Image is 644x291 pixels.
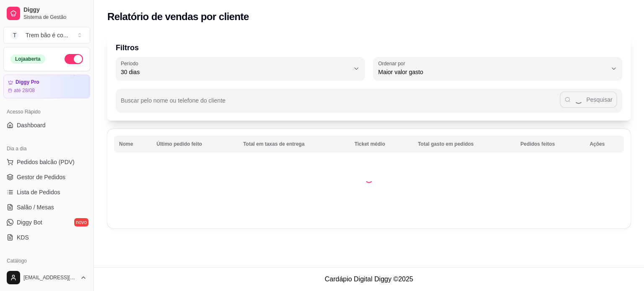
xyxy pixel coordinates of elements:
[121,60,141,67] label: Período
[116,42,622,54] p: Filtros
[3,105,90,118] div: Acesso Rápido
[373,57,622,80] button: Ordenar porMaior valor gasto
[365,175,373,183] div: Loading
[3,216,90,229] a: Diggy Botnovo
[3,75,90,98] a: Diggy Proaté 28/08
[3,27,90,44] button: Select a team
[3,155,90,169] button: Pedidos balcão (PDV)
[17,203,54,211] span: Salão / Mesas
[26,31,68,39] div: Trem bão é co ...
[121,68,350,76] span: 30 dias
[116,57,365,80] button: Período30 dias
[3,118,90,132] a: Dashboard
[3,142,90,155] div: Dia a dia
[16,79,39,85] article: Diggy Pro
[17,121,46,129] span: Dashboard
[378,68,607,76] span: Maior valor gasto
[17,188,60,196] span: Lista de Pedidos
[14,87,35,94] article: até 28/08
[10,31,19,39] span: T
[10,54,45,64] div: Loja aberta
[3,254,90,268] div: Catálogo
[23,274,77,281] span: [EMAIL_ADDRESS][DOMAIN_NAME]
[23,6,87,14] span: Diggy
[17,218,42,227] span: Diggy Bot
[3,201,90,214] a: Salão / Mesas
[3,231,90,244] a: KDS
[17,158,75,166] span: Pedidos balcão (PDV)
[3,268,90,288] button: [EMAIL_ADDRESS][DOMAIN_NAME]
[94,267,644,291] footer: Cardápio Digital Diggy © 2025
[3,3,90,23] a: DiggySistema de Gestão
[23,14,87,21] span: Sistema de Gestão
[17,173,65,181] span: Gestor de Pedidos
[121,100,560,108] input: Buscar pelo nome ou telefone do cliente
[3,170,90,184] a: Gestor de Pedidos
[17,233,29,242] span: KDS
[378,60,408,67] label: Ordenar por
[65,54,83,64] button: Alterar Status
[107,10,249,23] h2: Relatório de vendas por cliente
[3,185,90,199] a: Lista de Pedidos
